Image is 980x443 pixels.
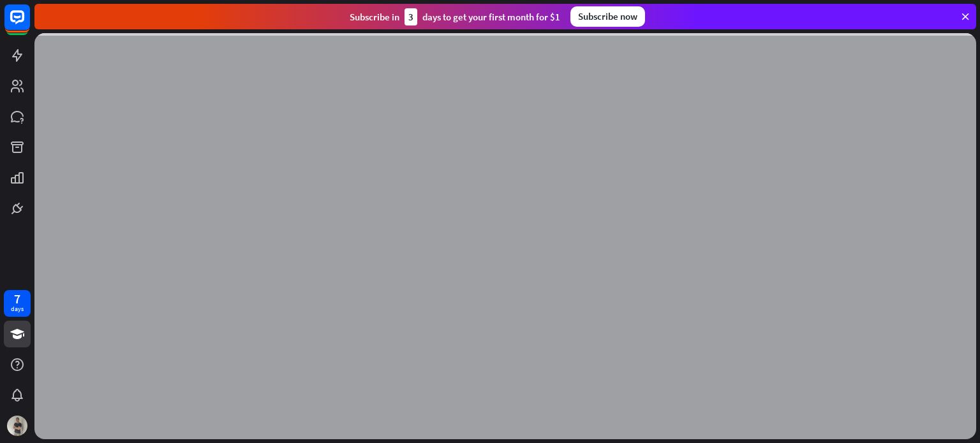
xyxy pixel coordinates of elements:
a: 7 days [4,290,31,317]
div: 3 [405,8,417,25]
div: days [11,305,24,314]
div: Subscribe in days to get your first month for $1 [350,8,560,25]
div: Subscribe now [570,6,645,27]
div: 7 [14,293,20,305]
